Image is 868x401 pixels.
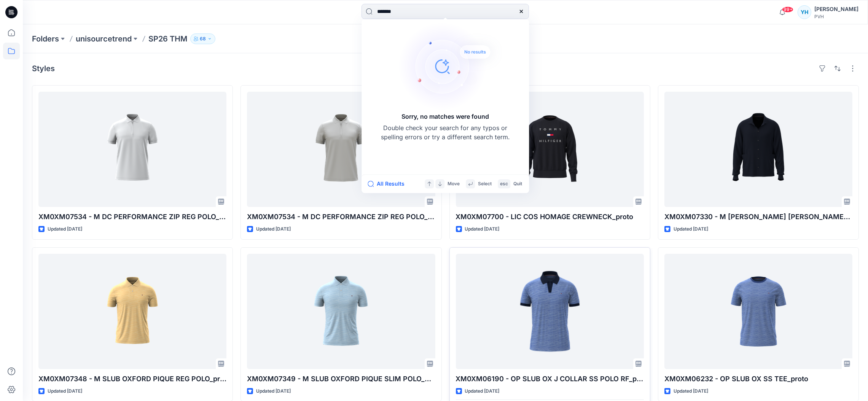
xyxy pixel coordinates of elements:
p: XM0XM07534 - M DC PERFORMANCE ZIP REG POLO_proto Option 1 [247,212,435,222]
p: Updated [DATE] [256,387,291,395]
p: Updated [DATE] [48,225,82,233]
p: esc [500,180,508,188]
p: 68 [200,35,206,43]
span: 99+ [782,6,793,13]
div: YH [798,5,811,19]
p: XM0XM07348 - M SLUB OXFORD PIQUE REG POLO_proto [38,374,226,384]
a: XM0XM06232 - OP SLUB OX SS TEE_proto [664,254,852,369]
img: Sorry, no matches were found [398,21,505,112]
a: XM0XM07349 - M SLUB OXFORD PIQUE SLIM POLO_proto [247,254,435,369]
p: XM0XM07349 - M SLUB OXFORD PIQUE SLIM POLO_proto [247,374,435,384]
h5: Sorry, no matches were found [401,112,489,121]
p: Updated [DATE] [256,225,291,233]
p: Select [478,180,492,188]
p: Updated [DATE] [48,387,82,395]
a: XM0XM06190 - OP SLUB OX J COLLAR SS POLO RF_proto [456,254,644,369]
p: Double check your search for any typos or spelling errors or try a different search term. [381,123,510,142]
a: XM0XM07700 - LIC COS HOMAGE CREWNECK_proto [456,92,644,207]
button: 68 [190,33,215,44]
button: All Results [368,179,409,188]
p: Updated [DATE] [465,387,500,395]
div: PVH [814,14,858,19]
a: Folders [32,33,59,44]
p: XM0XM07700 - LIC COS HOMAGE CREWNECK_proto [456,212,644,222]
a: XM0XM07348 - M SLUB OXFORD PIQUE REG POLO_proto [38,254,226,369]
p: Move [448,180,460,188]
p: SP26 THM [148,33,187,44]
p: XM0XM06190 - OP SLUB OX J COLLAR SS POLO RF_proto [456,374,644,384]
p: XM0XM07534 - M DC PERFORMANCE ZIP REG POLO_proto Option 2 [38,212,226,222]
a: XM0XM07534 - M DC PERFORMANCE ZIP REG POLO_proto Option 2 [38,92,226,207]
a: XM0XM07534 - M DC PERFORMANCE ZIP REG POLO_proto Option 1 [247,92,435,207]
a: XM0XM07330 - M JAIMIE LS CAMP COLLAR BD_proto [664,92,852,207]
p: Updated [DATE] [674,225,708,233]
a: unisourcetrend [76,33,132,44]
div: [PERSON_NAME] [814,5,858,14]
p: XM0XM06232 - OP SLUB OX SS TEE_proto [664,374,852,384]
p: Updated [DATE] [674,387,708,395]
p: XM0XM07330 - M [PERSON_NAME] [PERSON_NAME] COLLAR BD_proto [664,212,852,222]
p: Updated [DATE] [465,225,500,233]
h4: Styles [32,64,55,73]
p: Quit [513,180,522,188]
